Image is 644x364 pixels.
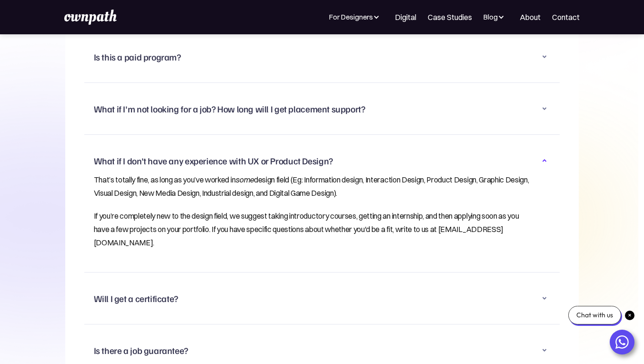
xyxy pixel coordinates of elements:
div: Is there a job guarantee? [94,344,188,356]
div: Blog [483,11,498,23]
a: About [520,11,541,23]
div: Blog [483,11,508,23]
div: For Designers [329,11,373,23]
a: Case Studies [428,11,472,23]
a: Contact [552,11,580,23]
div: Will I get a certificate? [94,286,551,311]
p: If you’re completely new to the design field, we suggest taking introductory courses, getting an ... [94,209,532,249]
p: That’s totally fine, as long as you’ve worked in design field (Eg: Information design, Interactio... [94,173,532,200]
a: Digital [395,11,416,23]
div: What if I'm not looking for a job? How long will I get placement support? [94,103,365,114]
nav: What if I don't have any experience with UX or Product Design? [94,173,551,259]
div: Is there a job guarantee? [94,338,551,363]
div: Is this a paid program? [94,51,181,62]
div: Is this a paid program? [94,44,551,69]
div: For Designers [329,11,383,23]
div: What if I'm not looking for a job? How long will I get placement support? [94,96,551,121]
div: Will I get a certificate? [94,293,178,304]
div: What if I don't have any experience with UX or Product Design? [94,148,551,173]
div: Chat with us [568,306,621,324]
div: What if I don't have any experience with UX or Product Design? [94,155,333,166]
em: some [235,175,254,184]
